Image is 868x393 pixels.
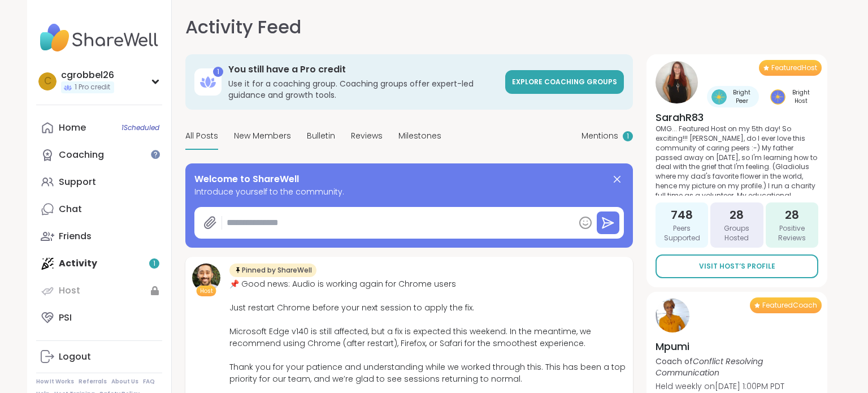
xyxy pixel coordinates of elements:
h4: SarahR83 [656,110,818,124]
span: Bright Peer [729,88,754,105]
span: 1 [627,132,629,141]
a: Referrals [79,378,107,386]
a: Coaching [36,141,162,169]
a: Explore Coaching Groups [505,70,624,94]
span: Reviews [351,130,383,142]
div: 1 [213,67,223,77]
span: Mentions [581,130,618,142]
img: brett [192,264,220,292]
span: Visit Host’s Profile [699,261,775,271]
a: Friends [36,223,162,250]
div: Coaching [59,149,104,161]
img: Mpumi [656,299,689,332]
span: 1 Scheduled [121,123,159,132]
div: Pinned by ShareWell [229,264,316,277]
span: Introduce yourself to the community. [194,186,624,198]
h4: Mpumi [656,339,818,353]
a: Visit Host’s Profile [656,254,818,278]
span: Welcome to ShareWell [194,172,299,186]
h3: You still have a Pro credit [228,63,498,76]
h1: Activity Feed [185,14,301,41]
span: c [44,74,51,89]
span: 1 Pro credit [75,83,110,92]
span: Host [200,287,213,295]
div: cgrobbel26 [61,69,114,81]
img: ShareWell Nav Logo [36,18,162,58]
a: Chat [36,196,162,223]
span: All Posts [185,130,218,142]
a: About Us [111,378,138,386]
span: Bulletin [307,130,335,142]
div: Home [59,122,86,134]
span: 28 [730,207,744,223]
span: 748 [671,207,693,223]
a: Logout [36,343,162,370]
p: Held weekly on [DATE] 1:00PM PDT [656,381,818,392]
div: Logout [59,351,91,363]
span: Peers Supported [660,224,704,243]
div: Chat [59,203,82,215]
span: New Members [234,130,291,142]
p: Coach of [656,356,818,378]
div: Friends [59,230,92,243]
div: Support [59,176,96,188]
img: Bright Peer [711,89,727,105]
a: PSI [36,304,162,331]
a: Home1Scheduled [36,114,162,141]
img: SarahR83 [656,61,698,103]
h3: Use it for a coaching group. Coaching groups offer expert-led guidance and growth tools. [228,78,498,101]
a: How It Works [36,378,74,386]
iframe: Spotlight [151,150,160,159]
a: FAQ [143,378,155,386]
i: Conflict Resolving Communication [656,356,763,378]
a: Support [36,169,162,196]
span: 28 [785,207,799,223]
div: PSI [59,312,72,324]
a: Host [36,277,162,304]
span: Positive Reviews [770,224,814,243]
span: Featured Host [771,63,817,72]
div: Host [59,284,80,297]
span: Milestones [398,130,441,142]
span: Featured Coach [762,301,817,310]
img: Bright Host [770,89,785,105]
p: OMG... Featured Host on my 5th day! So exciting!!! [PERSON_NAME], do I ever love this community o... [656,124,818,196]
span: Explore Coaching Groups [512,77,617,87]
span: Groups Hosted [715,224,758,243]
span: Bright Host [788,88,814,105]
